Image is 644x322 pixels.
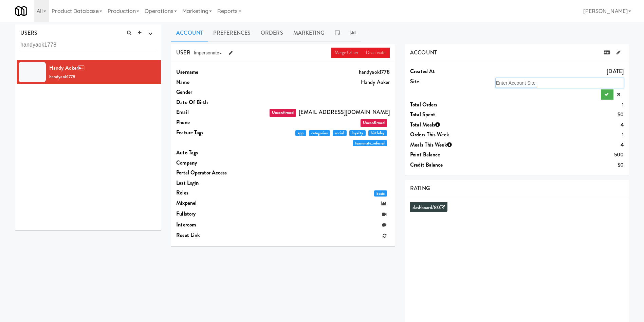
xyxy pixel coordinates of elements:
[295,130,306,136] span: app
[496,100,624,110] dd: 1
[176,97,262,107] dt: Date Of Birth
[410,100,496,110] dt: Total Orders
[363,48,390,58] a: Deactivate
[262,107,390,117] dd: [EMAIL_ADDRESS][DOMAIN_NAME]
[496,120,624,130] dd: 4
[410,160,496,170] dt: Credit Balance
[176,230,262,240] dt: Reset link
[309,130,330,136] span: categories
[176,87,262,97] dt: Gender
[496,109,624,120] dd: $0
[368,130,387,136] span: birthday
[176,220,262,230] dt: Intercom
[374,190,387,197] span: basic
[49,64,87,72] span: Handy Aoker
[208,24,256,41] a: Preferences
[270,109,296,117] span: Unconfirmed
[176,77,262,87] dt: Name
[176,128,262,138] dt: Feature Tags
[176,107,262,117] dt: Email
[496,140,624,150] dd: 4
[410,150,496,160] dt: Point Balance
[176,198,262,208] dt: Mixpanel
[410,130,496,140] dt: Orders This Week
[496,160,624,170] dd: $0
[331,48,363,58] a: Merge Other
[496,79,537,87] input: Enter Account Site
[20,39,156,51] input: Search user
[176,168,262,178] dt: Portal Operator Access
[410,109,496,120] dt: Total Spent
[333,130,347,136] span: social
[412,204,445,211] a: dashboard/80
[410,140,496,150] dt: Meals This Week
[190,48,225,58] button: Impersonate
[361,119,387,127] span: Unconfirmed
[496,150,624,160] dd: 500
[171,24,208,41] a: Account
[176,188,262,198] dt: Roles
[176,117,262,128] dt: Phone
[262,77,390,87] dd: Handy Aoker
[410,120,496,130] dt: Total Meals
[49,73,75,80] span: handyaok1778
[176,158,262,168] dt: Company
[262,67,390,77] dd: handyaok1778
[15,5,27,17] img: Micromart
[256,24,288,41] a: Orders
[176,148,262,158] dt: Auto Tags
[349,130,366,136] span: loyalty
[410,184,430,192] span: RATING
[496,130,624,140] dd: 1
[20,29,38,37] span: USERS
[176,67,262,77] dt: Username
[410,66,496,77] dt: Created at
[496,66,624,77] dd: [DATE]
[15,60,161,84] li: Handy Aokerhandyaok1778
[410,77,496,87] dt: Site
[176,178,262,188] dt: Last login
[176,49,190,56] span: USER
[288,24,330,41] a: Marketing
[410,49,437,56] span: ACCOUNT
[176,209,262,219] dt: Fullstory
[353,140,387,146] span: teammate_referral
